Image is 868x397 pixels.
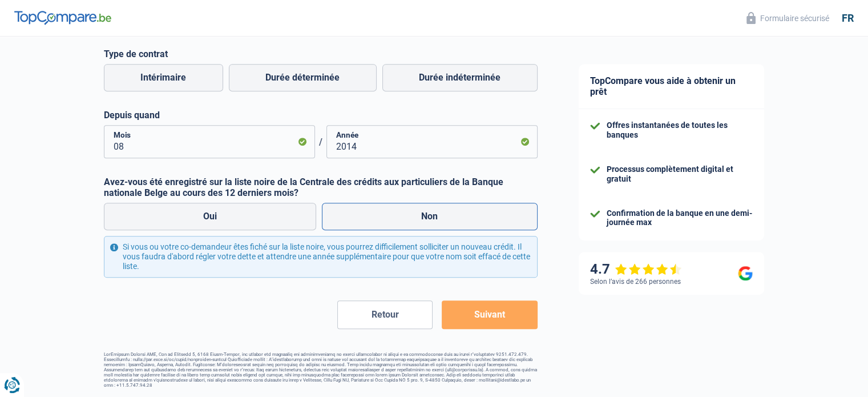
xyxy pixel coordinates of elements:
label: Avez-vous été enregistré sur la liste noire de la Centrale des crédits aux particuliers de la Ban... [104,177,538,198]
label: Depuis quand [104,110,538,121]
label: Durée indéterminée [382,64,538,91]
label: Type de contrat [104,49,538,59]
div: TopCompare vous aide à obtenir un prêt [579,64,764,109]
span: / [315,137,326,147]
div: Confirmation de la banque en une demi-journée max [607,208,753,228]
button: Suivant [442,300,537,329]
div: Selon l’avis de 266 personnes [590,278,681,286]
div: Processus complètement digital et gratuit [607,165,753,184]
img: TopCompare Logo [14,11,111,25]
footer: LorEmipsum Dolorsi AME, Con ad Elitsedd 5, 6168 Eiusm-Tempor, inc utlabor etd magnaaliq eni admin... [104,352,538,388]
label: Durée déterminée [229,64,377,91]
button: Formulaire sécurisé [740,9,836,27]
button: Retour [337,300,433,329]
label: Non [322,203,538,230]
div: Si vous ou votre co-demandeur êtes fiché sur la liste noire, vous pourrez difficilement sollicite... [104,236,538,277]
div: Offres instantanées de toutes les banques [607,121,753,140]
div: fr [842,12,854,25]
input: MM [104,125,315,158]
div: 4.7 [590,261,682,278]
label: Oui [104,203,317,230]
label: Intérimaire [104,64,223,91]
input: AAAA [326,125,538,158]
